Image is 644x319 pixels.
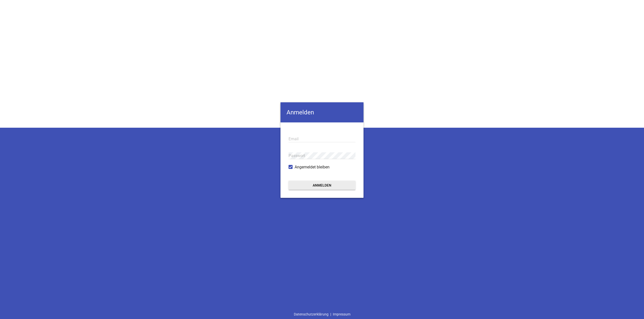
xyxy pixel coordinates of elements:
[289,181,355,190] button: Anmelden
[292,309,352,319] div: |
[295,164,330,170] span: Angemeldet bleiben
[280,102,364,122] h4: Anmelden
[292,309,330,319] a: Datenschutzerklärung
[331,309,352,319] a: Impressum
